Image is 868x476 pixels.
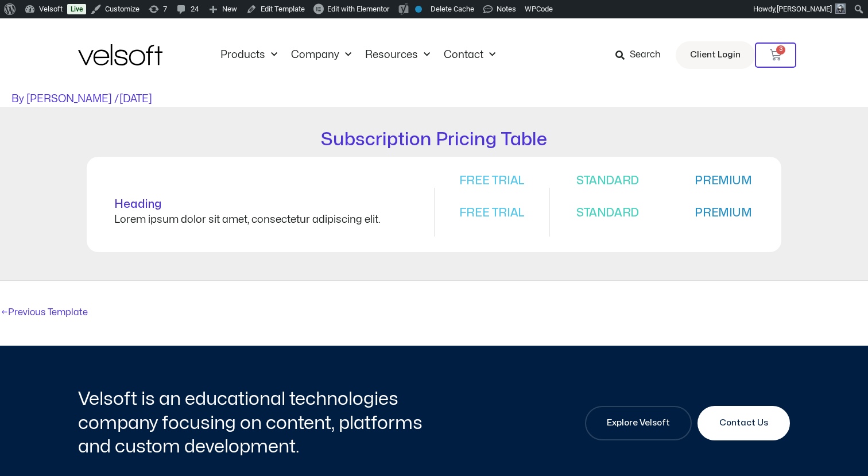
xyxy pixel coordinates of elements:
[26,94,114,104] a: [PERSON_NAME]
[114,212,406,227] p: Lorem ipsum dolor sit amet, consectetur adipiscing elit.
[777,5,832,13] span: [PERSON_NAME]
[358,49,437,61] a: ResourcesMenu Toggle
[214,49,284,61] a: ProductsMenu Toggle
[11,92,857,107] div: By /
[585,406,692,440] a: Explore Velsoft
[630,48,661,63] span: Search
[719,416,768,430] span: Contact Us
[697,406,790,440] a: Contact Us
[87,127,781,152] h2: Subscription Pricing Table
[607,416,670,430] span: Explore Velsoft
[78,44,162,65] img: Velsoft Training Materials
[435,206,549,220] div: FREE TRIAL
[114,197,406,212] h2: Heading
[665,206,781,220] div: Premium
[284,49,358,61] a: CompanyMenu Toggle
[676,41,755,69] a: Client Login
[214,49,502,61] nav: Menu
[615,45,669,65] a: Search
[67,4,86,14] a: Live
[78,387,431,459] h2: Velsoft is an educational technologies company focusing on content, platforms and custom developm...
[415,6,422,13] div: No index
[550,174,666,188] div: Standard
[434,174,550,188] div: FREE TRIAL
[1,308,8,317] span: ←
[437,49,502,61] a: ContactMenu Toggle
[550,206,666,220] div: Standard
[665,174,781,188] div: Premium
[1,303,88,324] a: ←Previous Template
[755,42,796,68] a: 3
[26,94,112,104] span: [PERSON_NAME]
[690,48,741,63] span: Client Login
[327,5,389,13] span: Edit with Elementor
[776,45,785,55] span: 3
[119,94,152,104] span: [DATE]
